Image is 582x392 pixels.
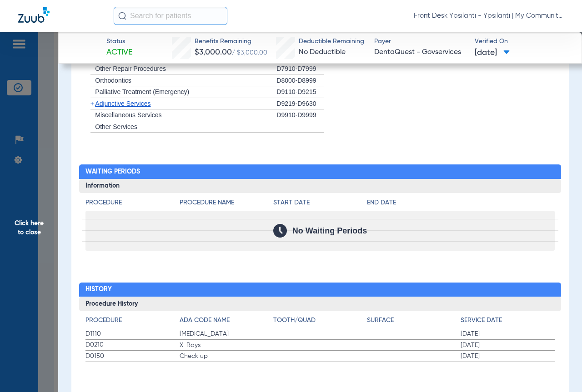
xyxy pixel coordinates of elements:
[292,226,367,235] span: No Waiting Periods
[90,100,94,107] span: +
[79,164,561,179] h2: Waiting Periods
[180,316,273,325] h4: ADA Code Name
[537,348,582,392] iframe: Chat Widget
[180,316,273,328] app-breakdown-title: ADA Code Name
[461,352,554,361] span: [DATE]
[106,47,132,58] span: Active
[180,352,273,361] span: Check up
[85,329,179,339] span: D1110
[475,37,567,46] span: Verified On
[118,12,126,20] img: Search Icon
[85,316,179,328] app-breakdown-title: Procedure
[85,352,179,361] span: D0150
[461,316,554,328] app-breakdown-title: Service Date
[273,316,367,325] h4: Tooth/Quad
[79,179,561,194] h3: Information
[276,109,324,121] div: D9910-D9999
[273,198,367,211] app-breakdown-title: Start Date
[95,123,137,130] span: Other Services
[276,98,324,110] div: D9219-D9630
[180,341,273,350] span: X-Rays
[273,198,367,208] h4: Start Date
[95,77,131,84] span: Orthodontics
[461,341,554,350] span: [DATE]
[367,316,461,328] app-breakdown-title: Surface
[95,100,151,107] span: Adjunctive Services
[195,48,232,56] span: $3,000.00
[85,340,179,350] span: D0210
[85,198,179,208] h4: Procedure
[276,86,324,98] div: D9110-D9215
[232,50,267,56] span: / $3,000.00
[106,37,132,46] span: Status
[95,111,161,119] span: Miscellaneous Services
[18,7,50,23] img: Zuub Logo
[299,49,346,56] span: No Deductible
[367,198,555,208] h4: End Date
[461,329,554,338] span: [DATE]
[95,88,189,95] span: Palliative Treatment (Emergency)
[180,329,273,338] span: [MEDICAL_DATA]
[374,37,467,46] span: Payer
[276,75,324,87] div: D8000-D8999
[85,198,179,211] app-breakdown-title: Procedure
[374,47,467,58] span: DentaQuest - Govservices
[367,198,555,211] app-breakdown-title: End Date
[114,7,227,25] input: Search for patients
[79,283,561,297] h2: History
[414,11,564,20] span: Front Desk Ypsilanti - Ypsilanti | My Community Dental Centers
[180,198,273,208] h4: Procedure Name
[273,224,287,238] img: Calendar
[367,316,461,325] h4: Surface
[95,65,166,72] span: Other Repair Procedures
[461,316,554,325] h4: Service Date
[276,63,324,75] div: D7910-D7999
[475,47,510,59] span: [DATE]
[79,297,561,311] h3: Procedure History
[299,37,364,46] span: Deductible Remaining
[180,198,273,211] app-breakdown-title: Procedure Name
[273,316,367,328] app-breakdown-title: Tooth/Quad
[195,37,267,46] span: Benefits Remaining
[85,316,179,325] h4: Procedure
